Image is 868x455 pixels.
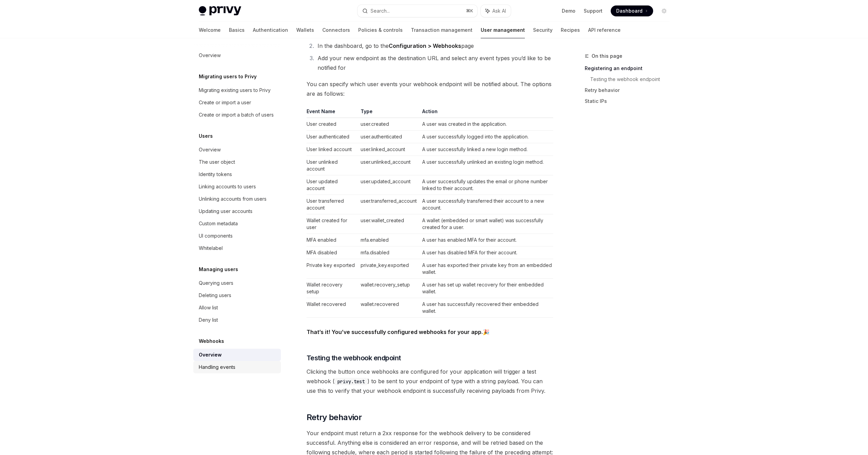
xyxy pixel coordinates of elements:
div: Custom metadata [199,219,238,228]
th: Type [358,108,419,118]
td: Wallet recovery setup [307,279,358,298]
span: On this page [592,52,622,60]
a: Deleting users [193,289,281,302]
td: Wallet recovered [307,298,358,318]
td: user.linked_account [358,143,419,156]
a: Create or import a user [193,96,281,109]
th: Event Name [307,108,358,118]
a: Dashboard [611,5,653,16]
div: Overview [199,146,221,154]
a: Welcome [199,22,221,38]
strong: That’s it! You’ve successfully configured webhooks for your app. [307,329,483,335]
td: A user successfully unlinked an existing login method. [419,156,553,175]
a: Updating user accounts [193,205,281,217]
a: Transaction management [411,22,472,38]
td: A user successfully updates the email or phone number linked to their account. [419,175,553,195]
div: Querying users [199,279,233,287]
span: Testing the webhook endpoint [307,353,401,363]
a: Registering an endpoint [585,63,675,74]
code: privy.test [335,378,367,385]
span: ⌘ K [466,8,473,14]
td: A wallet (embedded or smart wallet) was successfully created for a user. [419,214,553,234]
img: light logo [199,6,241,16]
td: User unlinked account [307,156,358,175]
div: Updating user accounts [199,207,252,215]
div: Overview [199,51,221,59]
td: A user successfully linked a new login method. [419,143,553,156]
div: UI components [199,232,233,240]
td: wallet.recovered [358,298,419,318]
div: Create or import a user [199,98,251,107]
a: Unlinking accounts from users [193,193,281,205]
a: Wallets [296,22,314,38]
td: user.authenticated [358,131,419,143]
a: Policies & controls [358,22,403,38]
td: mfa.enabled [358,234,419,246]
span: In the dashboard, go to the page [318,42,474,49]
span: Ask AI [492,8,506,14]
th: Action [419,108,553,118]
button: Toggle dark mode [659,5,670,16]
td: A user has successfully recovered their embedded wallet. [419,298,553,318]
td: private_key.exported [358,259,419,279]
a: Connectors [322,22,350,38]
td: A user successfully transferred their account to a new account. [419,195,553,214]
span: You can specify which user events your webhook endpoint will be notified about. The options are a... [307,79,553,98]
span: Dashboard [616,8,643,14]
h5: Users [199,132,213,140]
td: A user has disabled MFA for their account. [419,246,553,259]
span: Clicking the button once webhooks are configured for your application will trigger a test webhook... [307,367,553,396]
a: UI components [193,230,281,242]
a: Linking accounts to users [193,180,281,193]
div: Search... [371,7,390,15]
div: Create or import a batch of users [199,111,274,119]
td: User linked account [307,143,358,156]
a: Overview [193,144,281,156]
a: Basics [229,22,245,38]
td: user.updated_account [358,175,419,195]
a: Static IPs [585,96,675,107]
a: Demo [562,8,575,14]
a: Identity tokens [193,168,281,180]
td: A user has set up wallet recovery for their embedded wallet. [419,279,553,298]
h5: Migrating users to Privy [199,72,257,81]
strong: Configuration > Webhooks [389,42,461,49]
td: user.transferred_account [358,195,419,214]
td: A user has exported their private key from an embedded wallet. [419,259,553,279]
td: MFA enabled [307,234,358,246]
td: User updated account [307,175,358,195]
a: Create or import a batch of users [193,109,281,121]
span: Add your new endpoint as the destination URL and select any event types you’d like to be notified... [318,55,551,71]
div: Deleting users [199,291,231,299]
div: Unlinking accounts from users [199,195,267,203]
td: Wallet created for user [307,214,358,234]
a: Retry behavior [585,85,675,96]
div: Deny list [199,316,218,324]
div: Whitelabel [199,244,223,252]
div: Linking accounts to users [199,183,256,191]
td: A user has enabled MFA for their account. [419,234,553,246]
a: Security [533,22,553,38]
div: Migrating existing users to Privy [199,86,271,94]
td: A user was created in the application. [419,118,553,131]
a: User management [481,22,525,38]
a: Querying users [193,277,281,289]
span: Retry behavior [307,412,362,423]
h5: Managing users [199,265,238,273]
td: user.wallet_created [358,214,419,234]
td: mfa.disabled [358,246,419,259]
button: Ask AI [481,5,511,17]
a: Authentication [253,22,288,38]
div: The user object [199,158,235,166]
a: Handling events [193,361,281,373]
td: User created [307,118,358,131]
button: Search...⌘K [358,5,477,17]
a: API reference [588,22,621,38]
a: Deny list [193,314,281,326]
div: Identity tokens [199,170,232,178]
div: Handling events [199,363,235,371]
a: Overview [193,49,281,62]
a: Custom metadata [193,217,281,230]
td: A user successfully logged into the application. [419,131,553,143]
a: Testing the webhook endpoint [590,74,675,85]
